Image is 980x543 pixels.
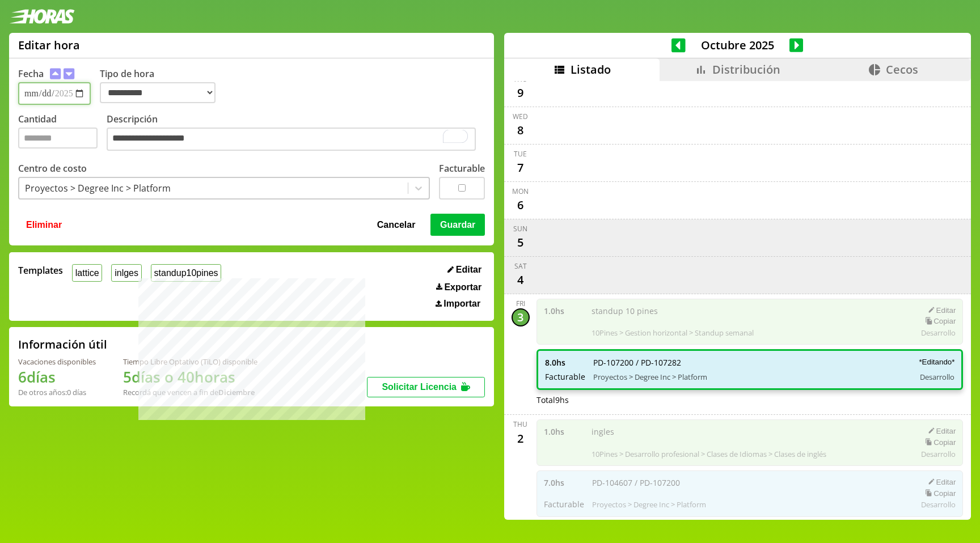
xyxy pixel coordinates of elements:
button: standup10pines [151,264,222,282]
span: Distribución [712,62,780,77]
span: Cecos [886,62,918,77]
div: Fri [516,299,525,308]
img: logotipo [9,9,75,24]
select: Tipo de hora [100,82,216,103]
button: Solicitar Licencia [367,377,485,397]
div: Vacaciones disponibles [18,357,96,367]
span: Importar [443,299,480,309]
button: Exportar [433,282,485,293]
div: 9 [512,84,530,102]
div: Tiempo Libre Optativo (TiLO) disponible [123,357,257,367]
span: Octubre 2025 [686,37,789,53]
textarea: To enrich screen reader interactions, please activate Accessibility in Grammarly extension settings [107,128,476,151]
label: Facturable [439,162,485,175]
button: inlges [111,264,141,282]
div: Total 9 hs [537,394,964,405]
div: scrollable content [504,81,971,519]
button: lattice [72,264,102,282]
button: Guardar [430,214,485,235]
label: Centro de costo [18,162,87,175]
div: Proyectos > Degree Inc > Platform [25,182,171,194]
h2: Información útil [18,337,107,352]
span: Editar [456,265,481,275]
h1: 5 días o 40 horas [123,367,257,387]
button: Editar [444,264,485,275]
div: 3 [512,308,530,326]
div: 8 [512,121,530,139]
b: Diciembre [218,387,255,397]
div: 2 [512,429,530,447]
div: 5 [512,234,530,252]
span: Templates [18,264,63,277]
button: Eliminar [23,214,65,235]
div: Sun [513,224,527,234]
h1: 6 días [18,367,96,387]
input: Cantidad [18,128,98,149]
h1: Editar hora [18,37,80,53]
label: Cantidad [18,113,107,154]
div: 7 [512,159,530,177]
label: Tipo de hora [100,67,225,105]
div: Tue [514,149,527,159]
span: Exportar [444,282,481,292]
div: 4 [512,271,530,289]
div: De otros años: 0 días [18,387,96,397]
div: 6 [512,196,530,214]
label: Fecha [18,67,44,80]
div: Thu [513,419,527,429]
div: Wed [513,112,528,121]
button: Cancelar [374,214,419,235]
div: Mon [512,186,529,196]
span: Solicitar Licencia [382,382,457,392]
div: Sat [514,261,527,271]
label: Descripción [107,113,485,154]
span: Listado [571,62,611,77]
div: Recordá que vencen a fin de [123,387,257,397]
